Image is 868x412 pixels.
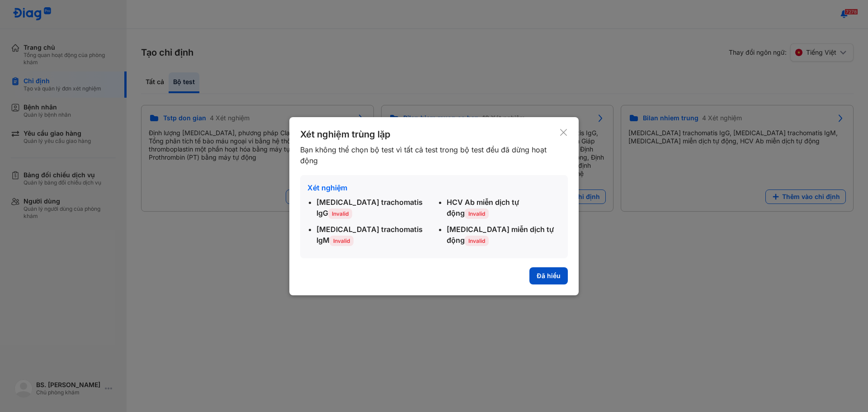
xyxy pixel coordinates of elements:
span: Invalid [465,208,489,219]
div: Bạn không thể chọn bộ test vì tất cả test trong bộ test đều đã dừng hoạt động [300,144,559,166]
span: Invalid [328,208,352,219]
button: Đã hiểu [529,267,568,284]
div: HCV Ab miễn dịch tự động [447,197,561,218]
span: Invalid [465,236,489,246]
div: [MEDICAL_DATA] trachomatis IgG [316,197,430,218]
span: Invalid [330,236,354,246]
div: [MEDICAL_DATA] trachomatis IgM [316,224,430,246]
div: Xét nghiệm trùng lặp [300,128,559,141]
div: [MEDICAL_DATA] miễn dịch tự động [447,224,561,246]
div: Xét nghiệm [307,182,561,193]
